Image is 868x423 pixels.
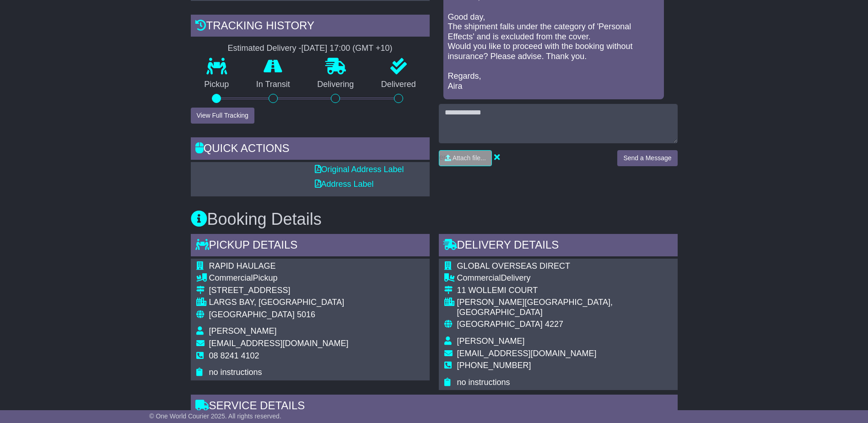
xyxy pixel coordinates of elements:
div: LARGS BAY, [GEOGRAPHIC_DATA] [209,298,349,308]
div: Delivery [457,273,672,283]
span: 08 8241 4102 [209,351,259,360]
p: Delivered [367,80,430,90]
div: [PERSON_NAME][GEOGRAPHIC_DATA], [GEOGRAPHIC_DATA] [457,298,672,317]
button: Send a Message [617,150,677,166]
div: Delivery Details [439,234,678,259]
div: Estimated Delivery - [191,43,430,54]
div: Tracking history [191,15,430,39]
div: Service Details [191,395,678,419]
span: [PERSON_NAME] [457,336,525,346]
div: [DATE] 17:00 (GMT +10) [302,43,393,54]
a: Original Address Label [315,165,404,174]
p: In Transit [243,80,304,90]
span: no instructions [457,378,510,387]
span: RAPID HAULAGE [209,261,276,271]
span: © One World Courier 2025. All rights reserved. [149,412,281,420]
div: 11 WOLLEMI COURT [457,286,672,296]
span: 4227 [545,320,563,329]
span: [GEOGRAPHIC_DATA] [209,310,295,319]
p: Delivering [304,80,368,90]
p: Pickup [191,80,243,90]
div: Pickup [209,273,349,283]
div: Quick Actions [191,137,430,162]
h3: Booking Details [191,210,678,228]
span: Commercial [457,273,501,282]
div: [STREET_ADDRESS] [209,286,349,296]
a: Address Label [315,179,374,189]
span: [GEOGRAPHIC_DATA] [457,320,543,329]
span: [PHONE_NUMBER] [457,361,531,370]
button: View Full Tracking [191,108,254,124]
span: Commercial [209,273,253,282]
span: 5016 [297,310,315,319]
span: GLOBAL OVERSEAS DIRECT [457,261,570,271]
div: Pickup Details [191,234,430,259]
span: no instructions [209,368,262,377]
span: [PERSON_NAME] [209,326,277,336]
span: [EMAIL_ADDRESS][DOMAIN_NAME] [209,339,349,348]
span: [EMAIL_ADDRESS][DOMAIN_NAME] [457,349,597,358]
